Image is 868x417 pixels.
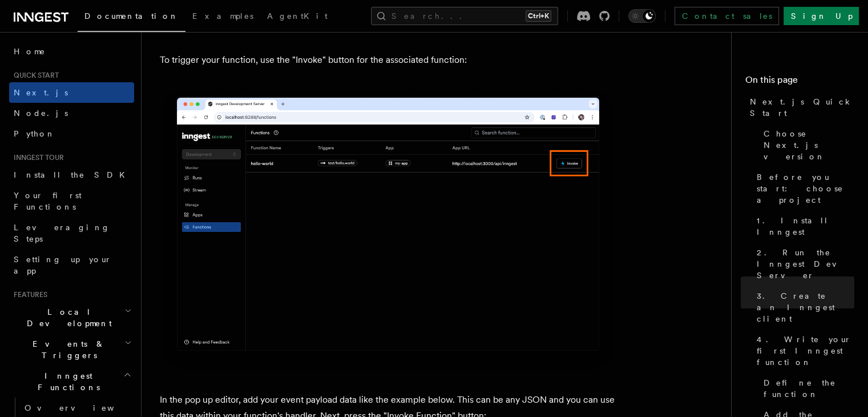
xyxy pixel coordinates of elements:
span: Next.js [14,88,68,97]
a: Contact sales [675,7,779,25]
a: Choose Next.js version [759,123,854,167]
a: Documentation [78,3,185,32]
a: 2. Run the Inngest Dev Server [752,242,854,286]
a: 4. Write your first Inngest function [752,329,854,372]
span: Next.js Quick Start [750,96,854,119]
span: Node.js [14,109,68,118]
a: Next.js Quick Start [745,91,854,123]
span: Inngest Functions [9,370,123,393]
span: Setting up your app [14,255,112,275]
a: Before you start: choose a project [752,167,854,210]
a: Sign Up [784,7,859,25]
span: Events & Triggers [9,338,124,361]
a: Your first Functions [9,185,134,217]
h4: On this page [745,73,854,91]
span: Home [14,46,46,57]
span: Leveraging Steps [14,223,110,243]
span: 3. Create an Inngest client [757,290,854,324]
span: 2. Run the Inngest Dev Server [757,247,854,281]
a: 3. Create an Inngest client [752,286,854,329]
button: Events & Triggers [9,334,134,366]
a: Node.js [9,103,134,123]
button: Toggle dark mode [628,9,656,23]
a: Define the function [759,372,854,404]
a: Leveraging Steps [9,217,134,249]
a: 1. Install Inngest [752,210,854,242]
span: Python [14,129,55,138]
span: 4. Write your first Inngest function [757,334,854,368]
span: Features [9,290,47,299]
span: Inngest tour [9,153,64,162]
button: Inngest Functions [9,366,134,398]
a: Install the SDK [9,165,134,185]
span: AgentKit [267,11,328,21]
a: Home [9,41,134,62]
button: Local Development [9,302,134,334]
kbd: Ctrl+K [526,10,551,22]
span: Quick start [9,71,59,80]
span: Overview [25,403,142,412]
span: Install the SDK [14,170,132,179]
a: Setting up your app [9,249,134,281]
button: Search...Ctrl+K [371,7,558,25]
span: 1. Install Inngest [757,215,854,238]
span: Your first Functions [14,191,82,211]
span: Before you start: choose a project [757,171,854,206]
a: Next.js [9,82,134,103]
span: Examples [192,11,253,21]
img: Inngest Dev Server web interface's functions tab with the invoke button highlighted [160,86,616,374]
p: To trigger your function, use the "Invoke" button for the associated function: [160,52,616,68]
span: Documentation [84,11,179,21]
span: Local Development [9,306,124,329]
span: Choose Next.js version [764,128,854,162]
span: Define the function [764,377,854,400]
a: Python [9,123,134,144]
a: Examples [185,3,260,31]
a: AgentKit [260,3,334,31]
